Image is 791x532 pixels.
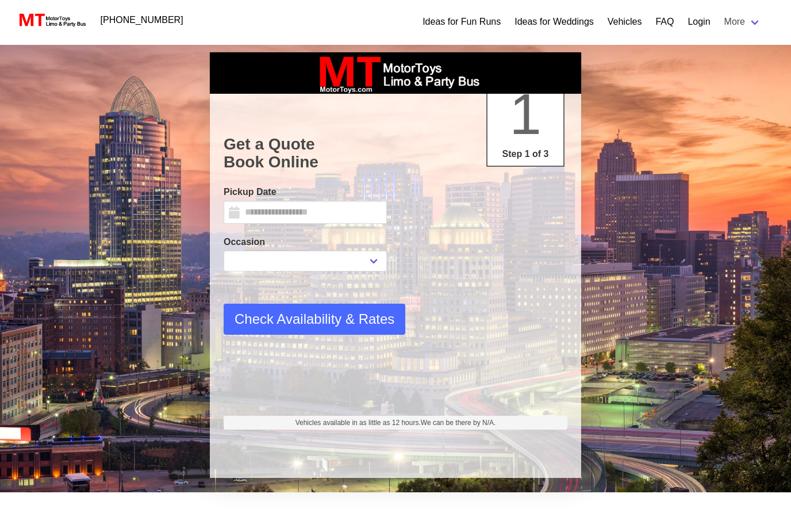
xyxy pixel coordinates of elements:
[224,304,405,335] button: Check Availability & Rates
[423,15,501,29] a: Ideas for Fun Runs
[235,309,394,330] span: Check Availability & Rates
[421,419,496,427] span: We can be there by N/A.
[16,12,87,28] img: MotorToys Logo
[224,235,387,249] label: Occasion
[295,418,496,428] span: Vehicles available in as little as 12 hours.
[608,15,642,29] a: Vehicles
[94,9,190,32] a: [PHONE_NUMBER]
[717,10,768,33] a: More
[688,15,710,29] a: Login
[224,185,387,199] label: Pickup Date
[492,147,559,161] p: Step 1 of 3
[309,52,482,94] img: box_logo_brand.jpeg
[514,15,594,29] a: Ideas for Weddings
[224,135,567,171] h1: Get a Quote Book Online
[655,15,674,29] a: FAQ
[509,82,542,146] span: 1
